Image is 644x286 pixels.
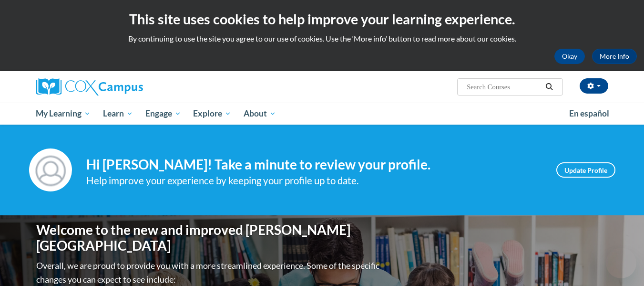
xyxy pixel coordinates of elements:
span: Explore [193,108,231,119]
span: Engage [145,108,181,119]
a: Engage [139,103,187,125]
img: Profile Image [29,148,72,191]
a: Explore [187,103,237,125]
input: Search Courses [466,81,542,93]
span: En español [569,108,609,118]
button: Account Settings [580,78,608,94]
h1: Welcome to the new and improved [PERSON_NAME][GEOGRAPHIC_DATA] [36,222,382,254]
iframe: Button to launch messaging window [606,248,636,278]
img: Cox Campus [36,78,143,95]
button: Search [542,81,556,93]
span: My Learning [36,108,91,119]
a: En español [563,104,615,124]
span: Learn [103,108,133,119]
h4: Hi [PERSON_NAME]! Take a minute to review your profile. [86,157,542,173]
a: My Learning [30,103,97,125]
span: About [244,108,276,119]
h2: This site uses cookies to help improve your learning experience. [7,10,637,29]
a: Cox Campus [36,78,217,95]
div: Main menu [22,103,623,125]
button: Okay [554,49,585,64]
div: Help improve your experience by keeping your profile up to date. [86,173,542,189]
a: About [237,103,282,125]
a: Update Profile [556,162,615,178]
a: Learn [97,103,139,125]
a: More Info [592,49,637,64]
p: By continuing to use the site you agree to our use of cookies. Use the ‘More info’ button to read... [7,33,637,44]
